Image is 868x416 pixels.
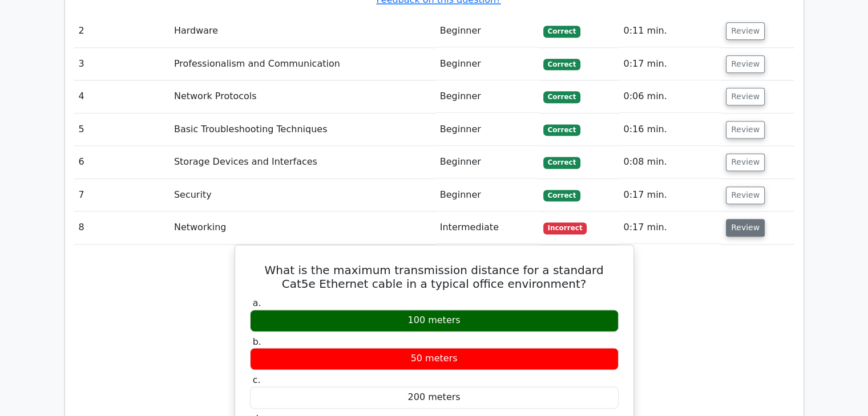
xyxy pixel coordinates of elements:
[169,113,435,146] td: Basic Troubleshooting Techniques
[619,113,721,146] td: 0:16 min.
[169,15,435,47] td: Hardware
[543,157,580,168] span: Correct
[619,211,721,244] td: 0:17 min.
[250,386,619,409] div: 200 meters
[250,309,619,332] div: 100 meters
[726,88,765,105] button: Review
[543,222,587,234] span: Incorrect
[74,80,169,113] td: 4
[726,219,765,236] button: Review
[74,179,169,211] td: 7
[726,121,765,138] button: Review
[169,179,435,211] td: Security
[249,263,620,291] h5: What is the maximum transmission distance for a standard Cat5e Ethernet cable in a typical office...
[435,80,539,113] td: Beginner
[435,146,539,178] td: Beginner
[74,113,169,146] td: 5
[435,15,539,47] td: Beginner
[726,22,765,40] button: Review
[253,374,261,385] span: c.
[619,15,721,47] td: 0:11 min.
[169,211,435,244] td: Networking
[543,91,580,103] span: Correct
[435,179,539,211] td: Beginner
[619,179,721,211] td: 0:17 min.
[253,297,261,308] span: a.
[74,48,169,80] td: 3
[543,124,580,136] span: Correct
[435,48,539,80] td: Beginner
[726,186,765,204] button: Review
[619,146,721,178] td: 0:08 min.
[169,48,435,80] td: Professionalism and Communication
[726,55,765,73] button: Review
[435,113,539,146] td: Beginner
[74,211,169,244] td: 8
[253,336,261,347] span: b.
[619,48,721,80] td: 0:17 min.
[543,190,580,201] span: Correct
[435,211,539,244] td: Intermediate
[543,59,580,70] span: Correct
[250,348,619,370] div: 50 meters
[74,15,169,47] td: 2
[619,80,721,113] td: 0:06 min.
[169,80,435,113] td: Network Protocols
[726,153,765,171] button: Review
[169,146,435,178] td: Storage Devices and Interfaces
[543,26,580,37] span: Correct
[74,146,169,178] td: 6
